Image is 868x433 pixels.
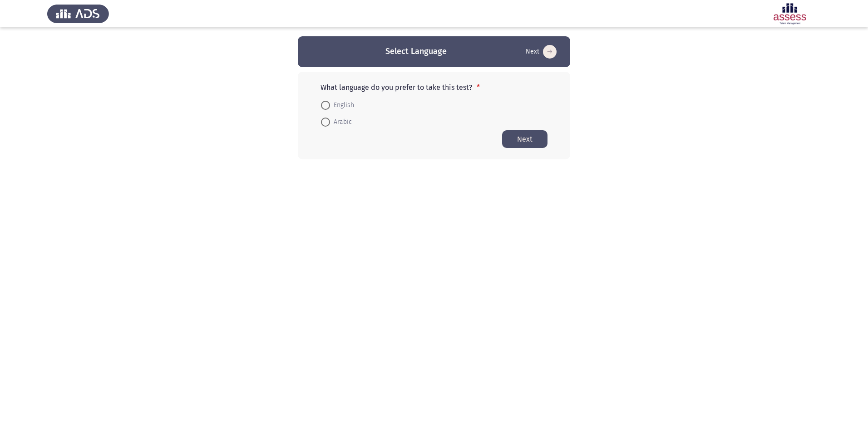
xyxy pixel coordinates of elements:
[523,44,559,59] button: Start assessment
[47,1,109,26] img: Assess Talent Management logo
[385,46,447,57] h3: Select Language
[330,100,354,111] span: English
[321,83,547,92] p: What language do you prefer to take this test?
[759,1,821,26] img: Assessment logo of Potentiality Assessment R2 (EN/AR)
[330,117,352,128] span: Arabic
[502,130,547,148] button: Start assessment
